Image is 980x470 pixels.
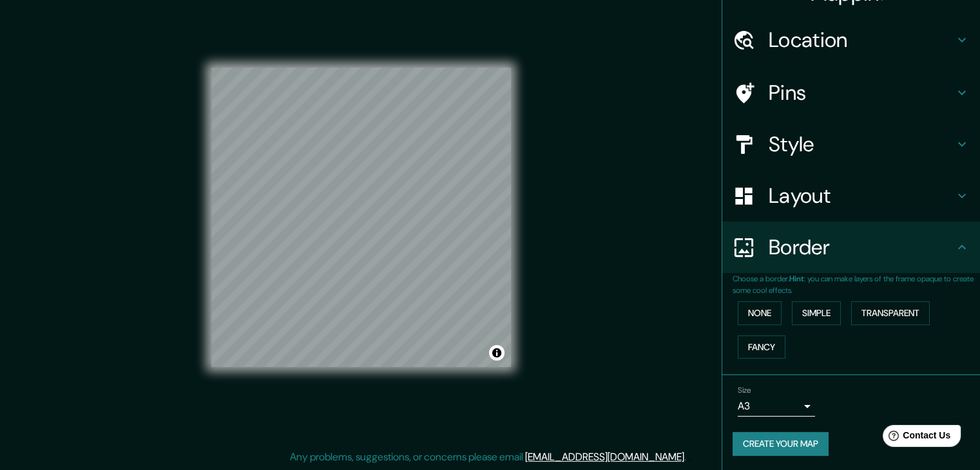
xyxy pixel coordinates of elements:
p: Choose a border. : you can make layers of the frame opaque to create some cool effects. [733,273,980,296]
b: Hint [789,274,804,284]
h4: Layout [769,183,954,209]
div: Style [722,118,980,170]
p: Any problems, suggestions, or concerns please email . [290,449,686,465]
a: [EMAIL_ADDRESS][DOMAIN_NAME] [525,450,684,464]
button: None [738,301,782,325]
h4: Location [769,27,954,53]
button: Toggle attribution [489,345,504,361]
button: Create your map [733,432,829,456]
iframe: Help widget launcher [865,420,966,456]
h4: Style [769,131,954,157]
h4: Border [769,234,954,260]
h4: Pins [769,80,954,106]
div: Location [722,14,980,66]
div: Layout [722,170,980,221]
button: Fancy [738,335,785,359]
label: Size [738,385,751,396]
div: Pins [722,67,980,118]
div: Border [722,221,980,273]
div: . [688,449,691,465]
canvas: Map [211,68,511,367]
div: A3 [738,396,815,417]
button: Transparent [851,301,930,325]
div: . [686,449,688,465]
button: Simple [792,301,841,325]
